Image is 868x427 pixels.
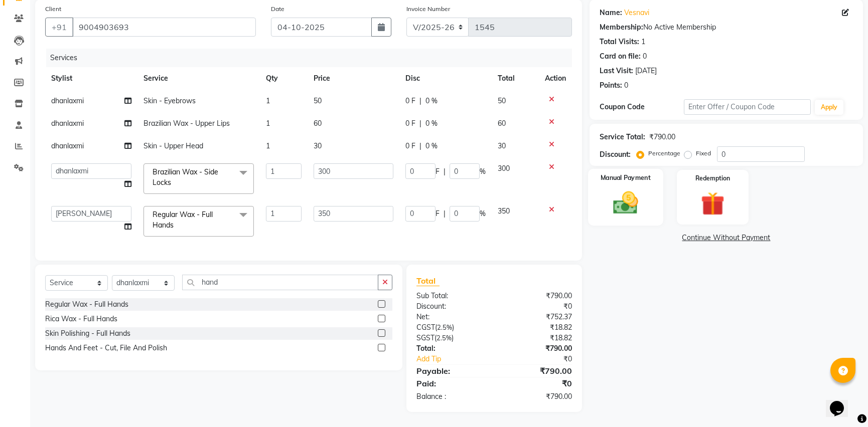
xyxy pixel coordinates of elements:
[498,119,506,128] span: 60
[437,334,452,342] span: 2.5%
[494,343,580,354] div: ₹790.00
[600,102,684,112] div: Coupon Code
[436,208,440,219] span: F
[498,141,506,150] span: 30
[137,67,260,90] th: Service
[437,323,452,331] span: 2.5%
[444,166,446,177] span: |
[643,51,647,62] div: 0
[182,275,378,290] input: Search or Scan
[45,343,167,353] div: Hands And Feet - Cut, File And Polish
[314,96,322,105] span: 50
[51,141,84,150] span: dhanlaxmi
[174,221,178,230] a: x
[600,66,633,76] div: Last Visit:
[260,67,308,90] th: Qty
[45,5,61,14] label: Client
[416,333,435,342] span: SGST
[399,67,492,90] th: Disc
[416,276,440,286] span: Total
[425,96,438,106] span: 0 %
[409,312,494,322] div: Net:
[419,118,421,129] span: |
[498,206,510,216] span: 350
[648,149,680,158] label: Percentage
[171,178,176,187] a: x
[425,141,438,151] span: 0 %
[405,96,415,106] span: 0 F
[624,80,628,91] div: 0
[436,166,440,177] span: F
[45,328,130,339] div: Skin Polishing - Full Hands
[51,119,84,128] span: dhanlaxmi
[143,119,230,128] span: Brazilian Wax - Upper Lips
[494,365,580,377] div: ₹790.00
[143,96,196,105] span: Skin - Eyebrows
[409,365,494,377] div: Payable:
[409,291,494,301] div: Sub Total:
[266,96,270,105] span: 1
[494,377,580,389] div: ₹0
[45,67,137,90] th: Stylist
[72,18,256,37] input: Search by Name/Mobile/Email/Code
[314,119,322,128] span: 60
[444,208,446,219] span: |
[494,301,580,312] div: ₹0
[494,322,580,333] div: ₹18.82
[592,233,861,243] a: Continue Without Payment
[425,118,438,129] span: 0 %
[45,18,73,37] button: +91
[600,37,639,47] div: Total Visits:
[624,8,649,18] a: Vesnavi
[600,51,641,62] div: Card on file:
[508,354,580,364] div: ₹0
[695,174,730,183] label: Redemption
[409,301,494,312] div: Discount:
[498,164,510,173] span: 300
[266,119,270,128] span: 1
[409,333,494,343] div: ( )
[494,333,580,343] div: ₹18.82
[600,8,622,18] div: Name:
[405,118,415,129] span: 0 F
[494,312,580,322] div: ₹752.37
[539,67,572,90] th: Action
[409,343,494,354] div: Total:
[271,5,284,14] label: Date
[693,189,733,219] img: _gift.svg
[600,80,622,91] div: Points:
[419,141,421,151] span: |
[649,132,675,142] div: ₹790.00
[409,377,494,389] div: Paid:
[684,99,810,115] input: Enter Offer / Coupon Code
[405,141,415,151] span: 0 F
[416,323,435,332] span: CGST
[266,141,270,150] span: 1
[153,210,213,230] span: Regular Wax - Full Hands
[600,22,853,33] div: No Active Membership
[480,208,486,219] span: %
[409,391,494,402] div: Balance :
[314,141,322,150] span: 30
[600,22,643,33] div: Membership:
[480,166,486,177] span: %
[600,149,631,160] div: Discount:
[308,67,399,90] th: Price
[498,96,506,105] span: 50
[45,299,128,310] div: Regular Wax - Full Hands
[641,37,645,47] div: 1
[601,173,651,182] label: Manual Payment
[409,354,509,364] a: Add Tip
[494,291,580,301] div: ₹790.00
[143,141,203,150] span: Skin - Upper Head
[46,49,580,67] div: Services
[494,391,580,402] div: ₹790.00
[696,149,711,158] label: Fixed
[635,66,657,76] div: [DATE]
[409,322,494,333] div: ( )
[605,188,646,217] img: _cash.svg
[406,5,450,14] label: Invoice Number
[815,100,843,115] button: Apply
[419,96,421,106] span: |
[826,387,858,417] iframe: chat widget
